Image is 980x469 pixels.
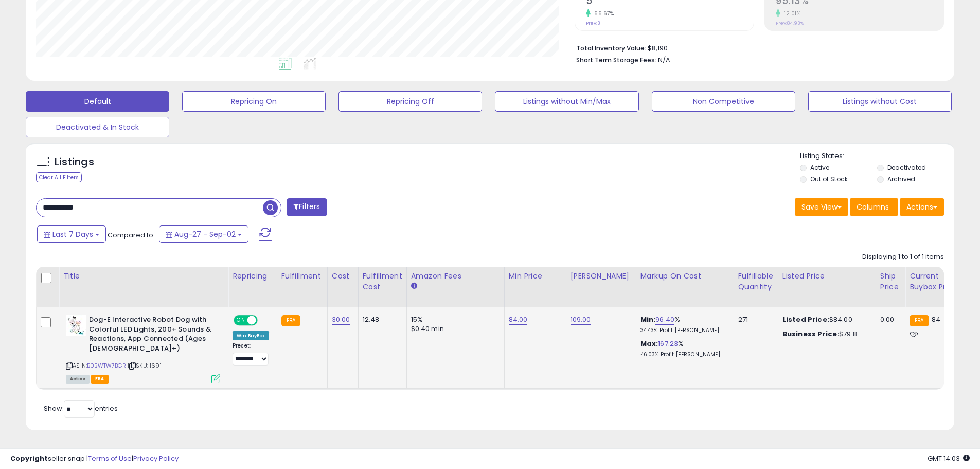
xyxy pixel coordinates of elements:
[281,315,300,326] small: FBA
[932,315,940,324] span: 84
[91,375,109,384] span: FBA
[87,361,126,370] a: B0BWTW7BGR
[887,175,915,183] label: Archived
[10,454,48,463] strong: Copyright
[411,271,500,282] div: Amazon Fees
[495,91,638,112] button: Listings without Min/Max
[411,324,496,334] div: $0.40 min
[411,315,496,324] div: 15%
[800,151,954,161] p: Listing States:
[655,315,674,325] a: 96.40
[332,271,354,282] div: Cost
[782,315,829,324] b: Listed Price:
[640,327,726,334] p: 34.43% Profit [PERSON_NAME]
[338,91,482,112] button: Repricing Off
[509,315,528,325] a: 84.00
[640,351,726,358] p: 46.03% Profit [PERSON_NAME]
[887,163,926,172] label: Deactivated
[256,316,273,325] span: OFF
[640,339,658,349] b: Max:
[159,225,248,243] button: Aug-27 - Sep-02
[640,339,726,358] div: %
[782,329,868,339] div: $79.8
[576,56,656,64] b: Short Term Storage Fees:
[128,361,162,370] span: | SKU: 1691
[287,198,327,216] button: Filters
[640,315,726,334] div: %
[233,342,269,366] div: Preset:
[782,315,868,324] div: $84.00
[795,198,848,216] button: Save View
[88,454,132,463] a: Terms of Use
[174,229,236,239] span: Aug-27 - Sep-02
[363,271,402,292] div: Fulfillment Cost
[782,329,839,339] b: Business Price:
[37,225,106,243] button: Last 7 Days
[738,315,770,324] div: 271
[576,41,936,54] li: $8,190
[880,271,901,292] div: Ship Price
[63,271,224,282] div: Title
[652,91,795,112] button: Non Competitive
[880,315,897,324] div: 0.00
[810,163,829,172] label: Active
[509,271,562,282] div: Min Price
[586,20,600,26] small: Prev: 3
[857,202,889,212] span: Columns
[571,315,591,325] a: 109.00
[66,315,220,382] div: ASIN:
[910,315,929,326] small: FBA
[52,229,93,239] span: Last 7 Days
[332,315,350,325] a: 30.00
[44,404,118,413] span: Show: entries
[235,316,247,325] span: ON
[928,454,970,463] span: 2025-09-10 14:03 GMT
[658,55,670,65] span: N/A
[108,230,155,240] span: Compared to:
[26,91,169,112] button: Default
[363,315,399,324] div: 12.48
[636,267,734,307] th: The percentage added to the cost of goods (COGS) that forms the calculator for Min & Max prices.
[576,44,646,53] b: Total Inventory Value:
[640,271,729,282] div: Markup on Cost
[591,10,614,18] small: 66.67%
[26,117,169,137] button: Deactivated & In Stock
[233,331,269,340] div: Win BuyBox
[66,375,90,384] span: All listings currently available for purchase on Amazon
[36,172,82,182] div: Clear All Filters
[281,271,323,282] div: Fulfillment
[411,282,417,291] small: Amazon Fees.
[640,315,656,324] b: Min:
[850,198,898,216] button: Columns
[55,155,94,169] h5: Listings
[133,454,179,463] a: Privacy Policy
[910,271,963,292] div: Current Buybox Price
[862,252,944,262] div: Displaying 1 to 1 of 1 items
[810,175,848,183] label: Out of Stock
[182,91,326,112] button: Repricing On
[658,339,678,349] a: 167.23
[89,315,214,356] b: Dog-E Interactive Robot Dog with Colorful LED Lights, 200+ Sounds & Reactions, App Connected (Age...
[808,91,952,112] button: Listings without Cost
[66,315,86,336] img: 31F9PJm1qnL._SL40_.jpg
[780,10,800,18] small: 12.01%
[10,454,179,464] div: seller snap | |
[776,20,804,26] small: Prev: 84.93%
[900,198,944,216] button: Actions
[738,271,774,292] div: Fulfillable Quantity
[782,271,871,282] div: Listed Price
[233,271,273,282] div: Repricing
[571,271,632,282] div: [PERSON_NAME]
